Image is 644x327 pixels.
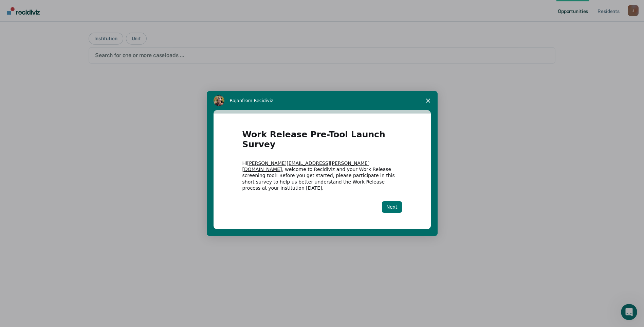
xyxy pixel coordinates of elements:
[382,201,402,213] button: Next
[230,98,242,103] span: Rajan
[419,91,438,110] span: Close survey
[242,98,273,103] span: from Recidiviz
[214,95,224,106] img: Profile image for Rajan
[242,160,370,172] a: [PERSON_NAME][EMAIL_ADDRESS][PERSON_NAME][DOMAIN_NAME]
[242,130,402,153] h1: Work Release Pre-Tool Launch Survey
[242,160,402,191] div: Hi , welcome to Recidiviz and your Work Release screening tool! Before you get started, please pa...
